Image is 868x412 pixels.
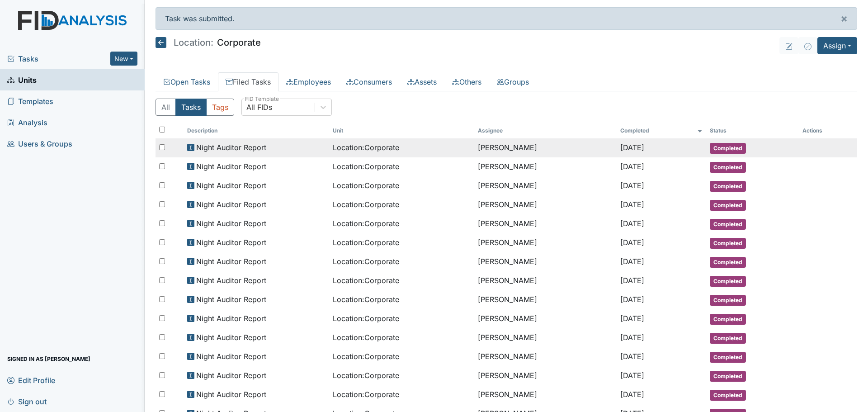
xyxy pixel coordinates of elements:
span: Completed [710,276,746,287]
span: [DATE] [620,371,644,380]
span: Completed [710,219,746,230]
th: Assignee [474,123,617,138]
span: Completed [710,295,746,306]
td: [PERSON_NAME] [474,195,617,214]
span: [DATE] [620,181,644,190]
span: Night Auditor Report [196,256,266,267]
span: Night Auditor Report [196,218,266,229]
span: Completed [710,238,746,249]
span: Location : Corporate [333,313,399,324]
span: Completed [710,390,746,401]
td: [PERSON_NAME] [474,366,617,385]
span: Location : Corporate [333,256,399,267]
h5: Corporate [156,37,261,48]
span: [DATE] [620,276,644,285]
td: [PERSON_NAME] [474,271,617,290]
span: Completed [710,162,746,173]
th: Actions [799,123,844,138]
span: Night Auditor Report [196,389,266,400]
span: Templates [7,94,53,108]
button: Assign [817,37,857,54]
td: [PERSON_NAME] [474,157,617,176]
a: Others [444,72,489,91]
td: [PERSON_NAME] [474,347,617,366]
span: [DATE] [620,390,644,399]
span: Location : Corporate [333,237,399,248]
span: Location : Corporate [333,275,399,286]
span: Location : Corporate [333,351,399,362]
div: Task was submitted. [156,7,857,30]
span: [DATE] [620,143,644,152]
span: Completed [710,371,746,382]
button: × [831,8,857,29]
span: Location : Corporate [333,332,399,343]
td: [PERSON_NAME] [474,214,617,233]
div: Type filter [156,99,234,116]
th: Toggle SortBy [706,123,799,138]
span: [DATE] [620,162,644,171]
span: Location : Corporate [333,389,399,400]
a: Employees [278,72,339,91]
div: All FIDs [246,102,272,113]
a: Open Tasks [156,72,218,91]
button: Tags [206,99,234,116]
span: Night Auditor Report [196,313,266,324]
a: Groups [489,72,537,91]
input: Toggle All Rows Selected [159,127,165,133]
span: Night Auditor Report [196,199,266,210]
span: Edit Profile [7,373,55,387]
span: Location : Corporate [333,294,399,305]
span: [DATE] [620,238,644,247]
span: Location : Corporate [333,180,399,191]
span: Users & Groups [7,137,72,151]
td: [PERSON_NAME] [474,252,617,271]
td: [PERSON_NAME] [474,385,617,404]
td: [PERSON_NAME] [474,138,617,157]
td: [PERSON_NAME] [474,290,617,309]
a: Consumers [339,72,400,91]
span: Sign out [7,394,47,408]
th: Toggle SortBy [617,123,706,138]
span: [DATE] [620,352,644,361]
span: Location : Corporate [333,161,399,172]
span: Night Auditor Report [196,370,266,381]
span: Signed in as [PERSON_NAME] [7,352,90,366]
th: Toggle SortBy [329,123,475,138]
span: Night Auditor Report [196,351,266,362]
span: [DATE] [620,200,644,209]
span: Completed [710,181,746,192]
span: Night Auditor Report [196,237,266,248]
button: New [110,52,137,66]
a: Tasks [7,53,110,64]
a: Assets [400,72,444,91]
span: Completed [710,143,746,154]
span: Completed [710,200,746,211]
span: Location : Corporate [333,142,399,153]
td: [PERSON_NAME] [474,328,617,347]
a: Filed Tasks [218,72,278,91]
th: Toggle SortBy [184,123,329,138]
span: Night Auditor Report [196,275,266,286]
span: Completed [710,333,746,344]
span: [DATE] [620,219,644,228]
span: Night Auditor Report [196,142,266,153]
td: [PERSON_NAME] [474,233,617,252]
button: Tasks [175,99,207,116]
span: Completed [710,314,746,325]
span: Location : Corporate [333,199,399,210]
span: Location : Corporate [333,370,399,381]
span: [DATE] [620,314,644,323]
span: [DATE] [620,333,644,342]
span: Completed [710,352,746,363]
span: × [840,12,848,25]
span: Location : Corporate [333,218,399,229]
span: [DATE] [620,257,644,266]
td: [PERSON_NAME] [474,176,617,195]
span: Location: [174,38,213,47]
span: Analysis [7,115,47,129]
td: [PERSON_NAME] [474,309,617,328]
span: Night Auditor Report [196,294,266,305]
span: [DATE] [620,295,644,304]
span: Night Auditor Report [196,332,266,343]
